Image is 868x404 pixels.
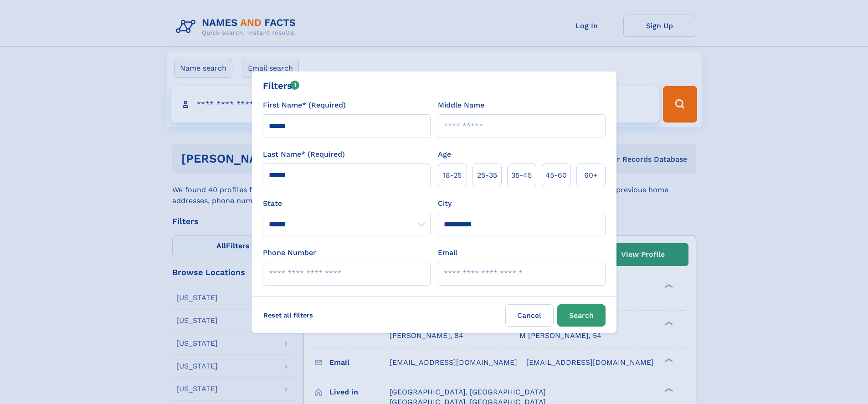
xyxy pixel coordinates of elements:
[263,79,300,92] div: Filters
[545,170,567,181] span: 45‑60
[438,149,451,160] label: Age
[438,198,452,209] label: City
[511,170,532,181] span: 35‑45
[263,100,346,111] label: First Name* (Required)
[263,149,345,160] label: Last Name* (Required)
[438,247,457,258] label: Email
[443,170,462,181] span: 18‑25
[505,304,554,327] label: Cancel
[263,247,316,258] label: Phone Number
[438,100,484,111] label: Middle Name
[477,170,497,181] span: 25‑35
[257,304,319,326] label: Reset all filters
[557,304,606,327] button: Search
[584,170,598,181] span: 60+
[263,198,431,209] label: State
